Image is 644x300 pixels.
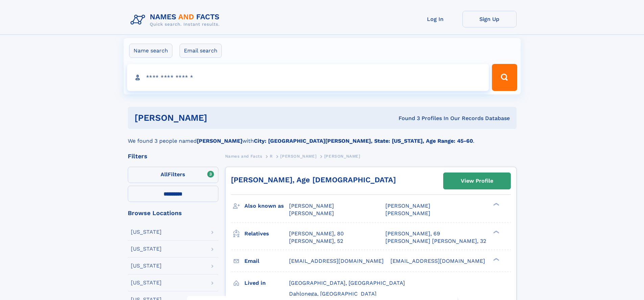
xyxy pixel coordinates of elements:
span: [EMAIL_ADDRESS][DOMAIN_NAME] [289,258,384,264]
div: ❯ [492,257,500,261]
a: Sign Up [462,11,517,27]
a: View Profile [444,173,510,189]
a: [PERSON_NAME], Age [DEMOGRAPHIC_DATA] [231,176,396,184]
span: [PERSON_NAME] [324,154,360,159]
span: [PERSON_NAME] [289,210,334,216]
span: [EMAIL_ADDRESS][DOMAIN_NAME] [390,258,485,264]
span: R [270,154,273,159]
div: Browse Locations [128,210,218,216]
h3: Email [244,255,289,267]
div: [US_STATE] [131,229,162,235]
span: All [161,171,168,178]
input: search input [127,64,489,91]
a: Names and Facts [225,152,262,160]
span: [PERSON_NAME] [289,203,334,209]
div: Found 3 Profiles In Our Records Database [303,115,510,122]
div: [US_STATE] [131,280,162,285]
div: View Profile [461,173,493,189]
span: [PERSON_NAME] [280,154,316,159]
div: Filters [128,153,218,159]
b: [PERSON_NAME] [197,138,242,144]
label: Name search [129,44,172,58]
a: [PERSON_NAME], 80 [289,230,344,237]
div: We found 3 people named with . [128,129,517,145]
a: R [270,152,273,160]
a: [PERSON_NAME], 69 [385,230,440,237]
span: [PERSON_NAME] [385,203,430,209]
b: City: [GEOGRAPHIC_DATA][PERSON_NAME], State: [US_STATE], Age Range: 45-60 [254,138,473,144]
div: ❯ [492,202,500,207]
span: [PERSON_NAME] [385,210,430,216]
span: [GEOGRAPHIC_DATA], [GEOGRAPHIC_DATA] [289,280,405,286]
a: Log In [408,11,462,27]
h3: Relatives [244,228,289,239]
label: Email search [180,44,222,58]
div: [US_STATE] [131,263,162,269]
div: ❯ [492,230,500,234]
div: [US_STATE] [131,246,162,252]
a: [PERSON_NAME], 52 [289,237,343,245]
a: [PERSON_NAME] [280,152,316,160]
h3: Lived in [244,277,289,289]
label: Filters [128,167,218,183]
a: [PERSON_NAME] [PERSON_NAME], 32 [385,237,486,245]
button: Search Button [492,64,517,91]
h3: Also known as [244,200,289,212]
h1: [PERSON_NAME] [135,114,303,122]
img: Logo Names and Facts [128,11,225,29]
span: Dahlonega, [GEOGRAPHIC_DATA] [289,291,377,297]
